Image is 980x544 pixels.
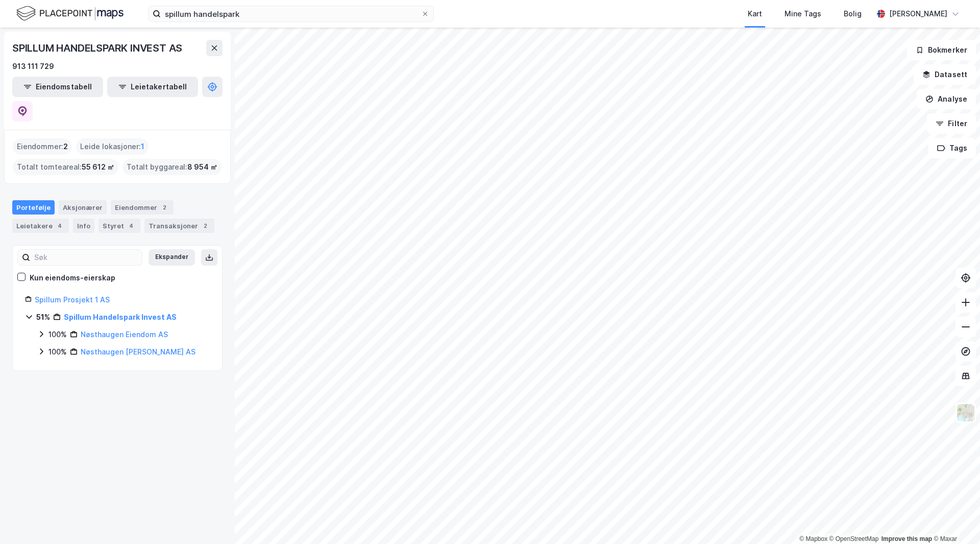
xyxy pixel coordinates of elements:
[36,311,50,323] div: 51%
[13,159,118,175] div: Totalt tomteareal :
[785,8,821,20] div: Mine Tags
[64,313,177,321] a: Spillum Handelspark Invest AS
[927,113,976,134] button: Filter
[12,60,54,73] div: 913 111 729
[76,138,149,155] div: Leide lokasjoner :
[914,64,976,85] button: Datasett
[16,5,124,22] img: logo.f888ab2527a4732fd821a326f86c7f29.svg
[748,8,762,20] div: Kart
[111,200,174,215] div: Eiendommer
[200,221,210,231] div: 2
[12,40,184,56] div: SPILLUM HANDELSPARK INVEST AS
[12,219,69,233] div: Leietakere
[829,535,879,542] a: OpenStreetMap
[99,219,140,233] div: Styret
[59,200,107,215] div: Aksjonærer
[122,159,222,175] div: Totalt byggareal :
[48,346,67,358] div: 100%
[928,138,976,158] button: Tags
[30,272,115,284] div: Kun eiendoms-eierskap
[81,347,195,356] a: Nøsthaugen [PERSON_NAME] AS
[844,8,862,20] div: Bolig
[149,249,195,266] button: Ekspander
[161,6,421,21] input: Søk på adresse, matrikkel, gårdeiere, leietakere eller personer
[35,295,110,304] a: Spillum Prosjekt 1 AS
[956,403,975,422] img: Z
[82,161,114,173] span: 55 612 ㎡
[144,219,214,233] div: Transaksjoner
[107,77,198,97] button: Leietakertabell
[187,161,217,173] span: 8 954 ㎡
[929,495,980,544] div: Kontrollprogram for chat
[12,77,103,97] button: Eiendomstabell
[929,495,980,544] iframe: Chat Widget
[81,330,168,339] a: Nøsthaugen Eiendom AS
[799,535,827,542] a: Mapbox
[63,140,68,153] span: 2
[881,535,932,542] a: Improve this map
[55,221,65,231] div: 4
[889,8,947,20] div: [PERSON_NAME]
[126,221,136,231] div: 4
[48,328,67,341] div: 100%
[30,250,142,265] input: Søk
[13,138,72,155] div: Eiendommer :
[141,140,144,153] span: 1
[907,40,976,60] button: Bokmerker
[73,219,94,233] div: Info
[159,202,169,212] div: 2
[12,200,55,215] div: Portefølje
[917,89,976,109] button: Analyse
